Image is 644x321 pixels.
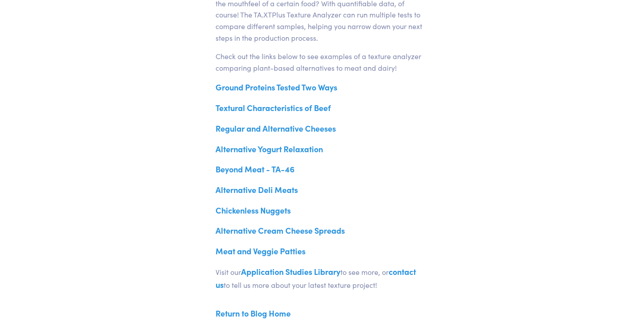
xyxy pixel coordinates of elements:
[216,123,336,134] a: Regular and Alternative Cheeses
[216,102,331,113] a: Textural Characteristics of Beef
[216,265,428,291] p: Visit our to see more, or to tell us more about your latest texture project!
[216,205,291,216] a: Chickenless Nuggets
[216,184,298,195] a: Alternative Deli Meats
[216,143,323,154] a: Alternative Yogurt Relaxation
[216,163,295,175] a: Beyond Meat - TA-46
[216,51,428,73] p: Check out the links below to see examples of a texture analyzer comparing plant-based alternative...
[216,308,291,319] a: Return to Blog Home
[216,245,305,257] a: Meat and Veggie Patties
[216,81,337,93] a: Ground Proteins Tested Two Ways
[216,225,345,236] a: Alternative Cream Cheese Spreads
[241,266,340,277] a: Application Studies Library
